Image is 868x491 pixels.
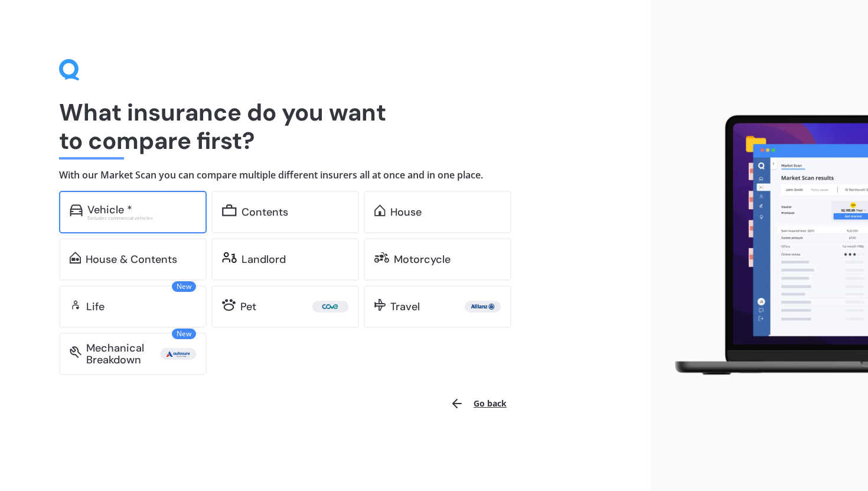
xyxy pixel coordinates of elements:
[172,281,196,292] span: New
[242,206,288,218] div: Contents
[222,204,237,216] img: content.01f40a52572271636b6f.svg
[59,169,592,181] h4: With our Market Scan you can compare multiple different insurers all at once and in one place.
[70,299,81,311] img: life.f720d6a2d7cdcd3ad642.svg
[87,204,132,216] div: Vehicle *
[172,329,196,339] span: New
[374,252,389,264] img: motorbike.c49f395e5a6966510904.svg
[162,348,194,360] img: Autosure.webp
[70,204,83,216] img: car.f15378c7a67c060ca3f3.svg
[374,204,386,216] img: home.91c183c226a05b4dc763.svg
[86,301,105,313] div: Life
[467,301,498,313] img: Allianz.webp
[87,216,196,220] div: Excludes commercial vehicles
[242,253,286,265] div: Landlord
[443,389,514,418] button: Go back
[394,253,451,265] div: Motorcycle
[240,301,256,313] div: Pet
[390,206,422,218] div: House
[390,301,420,313] div: Travel
[59,98,592,155] h1: What insurance do you want to compare first?
[70,346,81,358] img: mbi.6615ef239df2212c2848.svg
[211,285,359,328] a: Pet
[222,299,236,311] img: pet.71f96884985775575a0d.svg
[86,342,160,366] div: Mechanical Breakdown
[86,253,177,265] div: House & Contents
[222,252,237,264] img: landlord.470ea2398dcb263567d0.svg
[374,299,386,311] img: travel.bdda8d6aa9c3f12c5fe2.svg
[70,252,81,264] img: home-and-contents.b802091223b8502ef2dd.svg
[315,301,346,313] img: Cove.webp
